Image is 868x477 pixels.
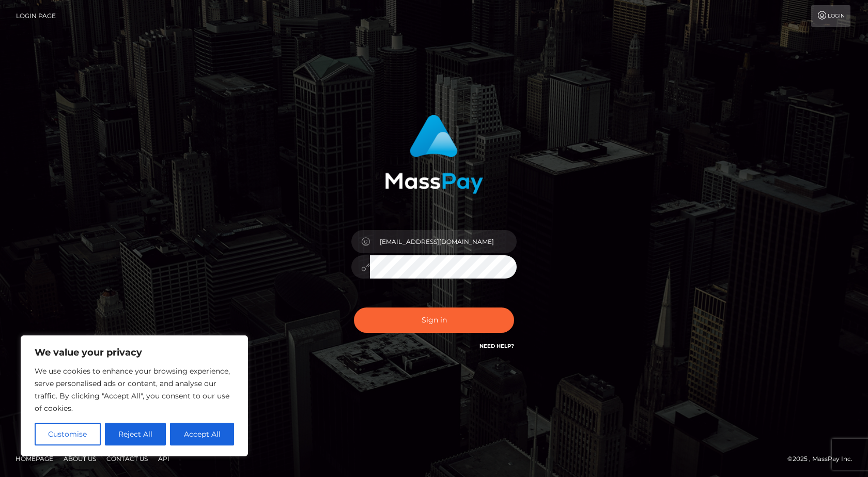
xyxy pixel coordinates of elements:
[370,230,517,253] input: Username...
[170,423,234,445] button: Accept All
[811,5,850,27] a: Login
[102,451,152,467] a: Contact Us
[59,451,100,467] a: About Us
[16,5,56,27] a: Login Page
[787,453,860,465] div: © 2025 , MassPay Inc.
[21,335,248,456] div: We value your privacy
[35,346,234,359] p: We value your privacy
[11,451,57,467] a: Homepage
[354,307,514,333] button: Sign in
[479,343,514,349] a: Need Help?
[35,365,234,414] p: We use cookies to enhance your browsing experience, serve personalised ads or content, and analys...
[385,115,483,194] img: MassPay Login
[154,451,174,467] a: API
[35,423,101,445] button: Customise
[105,423,166,445] button: Reject All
